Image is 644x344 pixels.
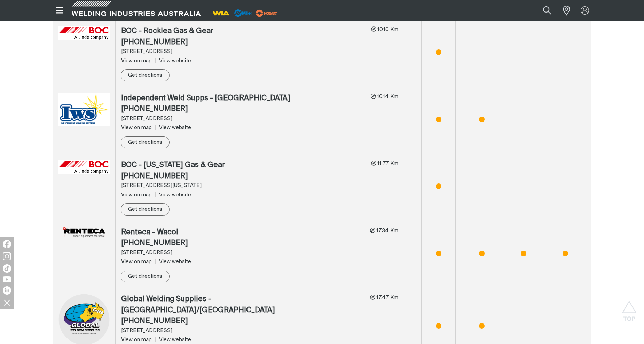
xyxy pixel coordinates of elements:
a: Get directions [121,271,170,283]
a: View website [155,125,191,130]
span: 10.10 Km [376,27,398,32]
div: [STREET_ADDRESS] [121,327,364,335]
input: Product name or item number... [527,3,559,18]
div: Independent Weld Supps - [GEOGRAPHIC_DATA] [121,93,365,104]
div: BOC - Rocklea Gas & Gear [121,26,366,37]
img: hide socials [1,297,13,308]
img: TikTok [3,264,11,273]
div: [PHONE_NUMBER] [121,171,366,182]
img: Independent Weld Supps - Rocklea [58,93,110,126]
a: miller [254,10,279,16]
div: [PHONE_NUMBER] [121,316,364,327]
div: [PHONE_NUMBER] [121,37,366,48]
span: 17.34 Km [375,228,398,233]
img: YouTube [3,276,11,282]
span: 17.47 Km [375,295,398,300]
span: 10.14 Km [376,94,398,99]
a: Get directions [121,203,170,216]
a: View website [155,337,191,342]
span: View on map [121,337,152,342]
span: View on map [121,58,152,63]
div: Renteca - Wacol [121,227,364,238]
a: View website [155,58,191,63]
a: View website [155,259,191,264]
img: miller [254,8,279,18]
a: Get directions [121,69,170,81]
div: [STREET_ADDRESS][US_STATE] [121,182,366,190]
img: LinkedIn [3,286,11,295]
img: Instagram [3,252,11,260]
div: [PHONE_NUMBER] [121,238,364,249]
span: 11.77 Km [376,161,398,166]
div: Global Welding Supplies - [GEOGRAPHIC_DATA]/[GEOGRAPHIC_DATA] [121,294,364,316]
div: [STREET_ADDRESS] [121,115,365,123]
img: BOC - Rocklea Gas & Gear [58,26,110,40]
button: Scroll to top [621,300,637,316]
a: View website [155,192,191,197]
img: Renteca - Wacol [58,227,110,238]
div: [STREET_ADDRESS] [121,48,366,56]
img: BOC - Virginia Gas & Gear [58,160,110,174]
div: BOC - [US_STATE] Gas & Gear [121,160,366,171]
button: Search products [535,3,559,18]
div: [STREET_ADDRESS] [121,249,364,257]
span: View on map [121,192,152,197]
div: [PHONE_NUMBER] [121,104,365,115]
img: Facebook [3,240,11,248]
span: View on map [121,259,152,264]
span: View on map [121,125,152,130]
a: Get directions [121,136,170,149]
